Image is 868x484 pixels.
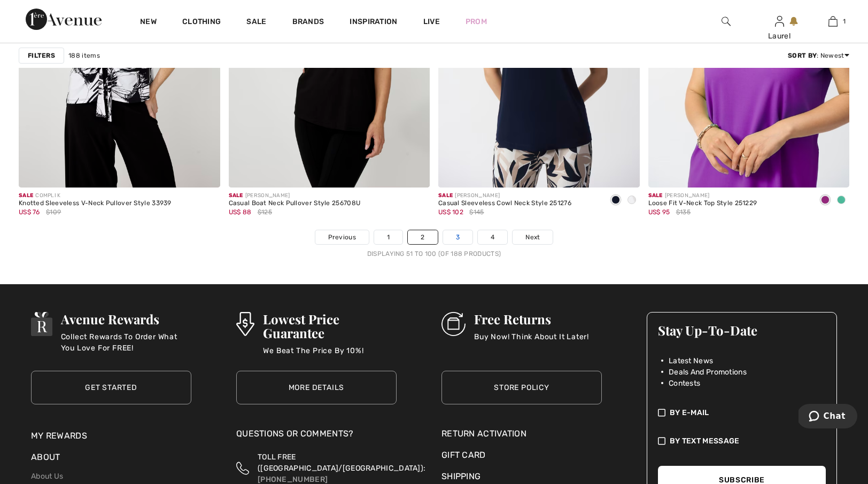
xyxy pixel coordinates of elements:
[236,427,397,446] div: Questions or Comments?
[28,50,55,60] strong: Filters
[513,230,553,244] a: Next
[140,17,157,28] a: New
[350,17,397,28] span: Inspiration
[799,404,857,431] iframe: Opens a widget where you can chat to one of our agents
[788,50,849,60] div: : Newest
[438,200,571,207] div: Casual Sleeveless Cowl Neck Style 251276
[670,407,709,418] span: By E-mail
[658,435,665,447] img: check
[229,192,243,199] span: Sale
[438,192,571,200] div: [PERSON_NAME]
[474,312,589,326] h3: Free Returns
[788,51,817,59] strong: Sort By
[469,207,484,217] span: $145
[229,192,361,200] div: [PERSON_NAME]
[19,249,849,259] div: Displaying 51 to 100 (of 188 products)
[31,371,191,404] a: Get Started
[31,312,52,336] img: Avenue Rewards
[263,345,397,366] p: We Beat The Price By 10%!
[648,200,757,207] div: Loose Fit V-Neck Top Style 251229
[658,407,665,418] img: check
[676,207,691,217] span: $135
[236,371,397,404] a: More Details
[292,17,324,28] a: Brands
[26,9,102,30] img: 1ère Avenue
[229,200,361,207] div: Casual Boat Neck Pullover Style 256708U
[775,16,784,26] a: Sign In
[669,366,747,378] span: Deals And Promotions
[608,192,624,209] div: Midnight Blue
[807,15,859,28] a: 1
[19,192,33,199] span: Sale
[648,192,663,199] span: Sale
[236,312,254,336] img: Lowest Price Guarantee
[753,30,805,42] div: Laurel
[19,192,172,200] div: COMPLI K
[624,192,640,209] div: Vanilla 30
[263,312,397,340] h3: Lowest Price Guarantee
[828,15,838,28] img: My Bag
[478,230,507,244] a: 4
[61,331,191,353] p: Collect Rewards To Order What You Love For FREE!
[833,192,849,209] div: Garden green
[374,230,402,244] a: 1
[328,232,356,242] span: Previous
[423,16,440,27] a: Live
[438,192,453,199] span: Sale
[246,17,266,28] a: Sale
[441,371,602,404] a: Store Policy
[525,232,540,242] span: Next
[722,15,731,28] img: search the website
[441,471,480,481] a: Shipping
[843,17,846,26] span: 1
[669,355,713,366] span: Latest News
[443,230,472,244] a: 3
[648,192,757,200] div: [PERSON_NAME]
[408,230,437,244] a: 2
[31,451,191,469] div: About
[441,449,602,462] a: Gift Card
[258,475,328,484] a: [PHONE_NUMBER]
[817,192,833,209] div: Purple orchid
[19,200,172,207] div: Knotted Sleeveless V-Neck Pullover Style 33939
[438,208,463,216] span: US$ 102
[258,452,425,473] span: TOLL FREE ([GEOGRAPHIC_DATA]/[GEOGRAPHIC_DATA]):
[31,431,87,441] a: My Rewards
[658,323,826,337] h3: Stay Up-To-Date
[182,17,221,28] a: Clothing
[648,208,670,216] span: US$ 95
[670,435,740,447] span: By Text Message
[669,378,700,389] span: Contests
[441,312,466,336] img: Free Returns
[441,427,602,440] a: Return Activation
[466,16,487,27] a: Prom
[19,208,40,216] span: US$ 76
[474,331,589,353] p: Buy Now! Think About It Later!
[31,472,63,481] a: About Us
[19,230,849,259] nav: Page navigation
[61,312,191,326] h3: Avenue Rewards
[229,208,252,216] span: US$ 88
[46,207,61,217] span: $109
[315,230,369,244] a: Previous
[68,50,100,60] span: 188 items
[775,15,784,28] img: My Info
[258,207,272,217] span: $125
